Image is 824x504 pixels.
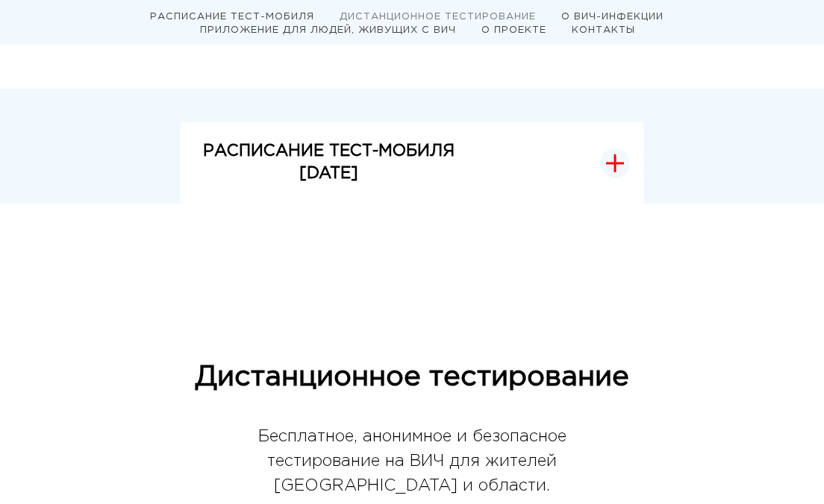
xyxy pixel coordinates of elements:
[181,122,643,204] button: РАСПИСАНИЕ ТЕСТ-МОБИЛЯ[DATE]
[340,13,536,21] a: ДИСТАНЦИОННОЕ ТЕСТИРОВАНИЕ
[200,26,456,34] a: ПРИЛОЖЕНИЕ ДЛЯ ЛЮДЕЙ, ЖИВУЩИХ С ВИЧ
[481,26,546,34] a: О ПРОЕКТЕ
[203,163,455,186] p: [DATE]
[572,26,635,34] a: КОНТАКТЫ
[195,365,629,390] span: Дистанционное тестирование
[203,144,455,159] strong: РАСПИСАНИЕ ТЕСТ-МОБИЛЯ
[150,13,314,21] a: РАСПИСАНИЕ ТЕСТ-МОБИЛЯ
[561,13,664,21] a: О ВИЧ-ИНФЕКЦИИ
[258,429,566,494] span: Бесплатное, анонимное и безопасное тестирование на ВИЧ для жителей [GEOGRAPHIC_DATA] и области.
